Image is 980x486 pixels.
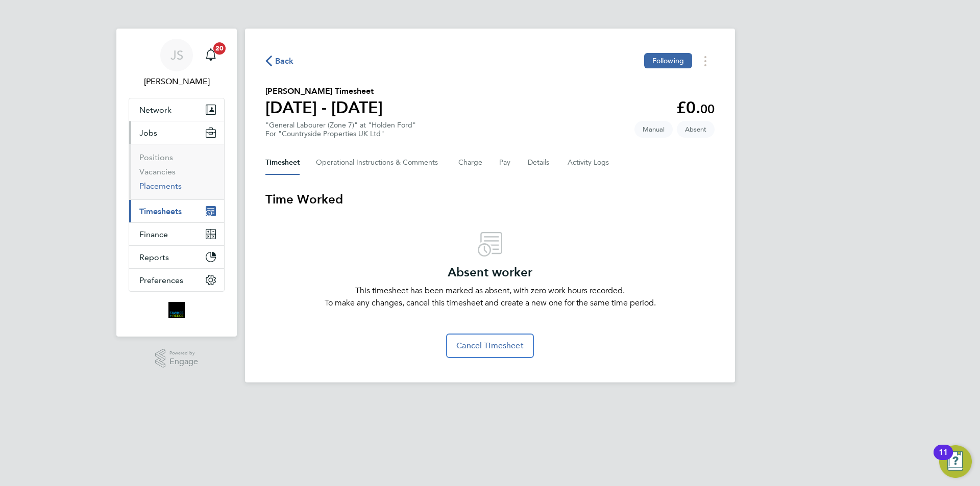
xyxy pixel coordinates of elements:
button: Operational Instructions & Comments [316,150,442,175]
button: Details [528,150,551,175]
p: This timesheet has been marked as absent, with zero work hours recorded. [265,285,715,297]
button: Back [265,55,294,67]
button: Pay [499,150,511,175]
button: Activity Logs [568,150,610,175]
span: 00 [700,101,715,116]
h3: Absent worker [265,264,715,280]
span: This timesheet is Absent. [677,121,715,138]
button: Reports [129,246,224,268]
span: Finance [139,229,168,239]
button: Charge [458,150,483,175]
button: Preferences [129,269,224,291]
span: Engage [169,357,198,366]
h2: [PERSON_NAME] Timesheet [265,85,383,97]
button: Timesheets [129,200,224,222]
a: JS[PERSON_NAME] [129,39,225,88]
button: Cancel Timesheet [446,334,534,358]
button: Following [644,53,692,68]
button: Finance [129,223,224,245]
span: Jobs [139,128,157,138]
button: Network [129,98,224,121]
div: For "Countryside Properties UK Ltd" [265,130,416,138]
button: Timesheet [265,150,300,175]
a: Vacancies [139,167,176,176]
span: Back [275,55,294,67]
span: Powered by [169,349,198,357]
div: 11 [939,452,948,466]
div: Jobs [129,144,224,199]
div: "General Labourer (Zone 7)" at "Holden Ford" [265,121,416,138]
h3: Time Worked [265,191,715,208]
span: This timesheet was manually created. [634,121,673,138]
a: Powered byEngage [155,349,199,368]
a: 20 [201,39,221,71]
section: Timesheet [265,191,715,358]
span: Preferences [139,275,183,285]
button: Open Resource Center, 11 new notifications [939,445,972,478]
span: Timesheets [139,207,182,216]
a: Placements [139,181,182,191]
span: Cancel Timesheet [456,341,524,351]
span: Julia Scholes [129,75,225,88]
a: Go to home page [129,302,225,318]
h1: [DATE] - [DATE] [265,97,383,118]
p: To make any changes, cancel this timesheet and create a new one for the same time period. [265,297,715,309]
span: 20 [213,42,226,55]
a: Positions [139,152,173,162]
app-decimal: £0. [676,98,715,117]
span: Network [139,105,171,115]
span: Following [652,56,684,65]
span: JS [170,48,183,62]
span: Reports [139,252,169,262]
nav: Main navigation [116,29,237,337]
button: Timesheets Menu [696,53,715,69]
img: bromak-logo-retina.png [168,302,185,318]
button: Jobs [129,121,224,144]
